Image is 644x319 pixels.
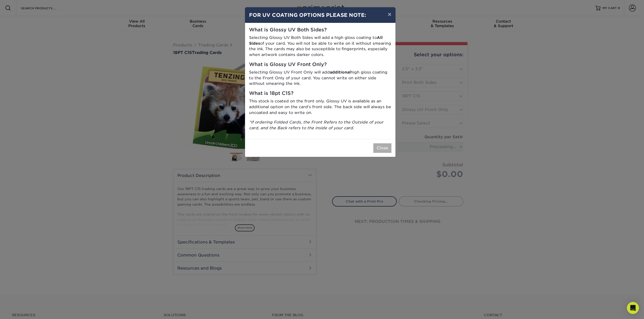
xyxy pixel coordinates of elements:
[249,27,391,33] h5: What is Glossy UV Both Sides?
[373,143,391,153] button: Close
[249,98,391,115] p: This stock is coated on the front only. Glossy UV is available as an additional option on the car...
[249,62,391,68] h5: What is Glossy UV Front Only?
[249,35,391,58] p: Selecting Glossy UV Both Sides will add a high gloss coating to of your card. You will not be abl...
[330,70,351,75] strong: additional
[627,302,639,314] div: Open Intercom Messenger
[249,120,383,130] i: *If ordering Folded Cards, the Front Refers to the Outside of your card, and the Back refers to t...
[249,35,383,46] strong: All Sides
[249,91,391,96] h5: What is 18pt C1S?
[249,70,391,87] p: Selecting Glossy UV Front Only will add high gloss coating to the Front Only of your card. You ca...
[384,7,395,21] button: ×
[249,11,391,19] h4: FOR UV COATING OPTIONS PLEASE NOTE:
